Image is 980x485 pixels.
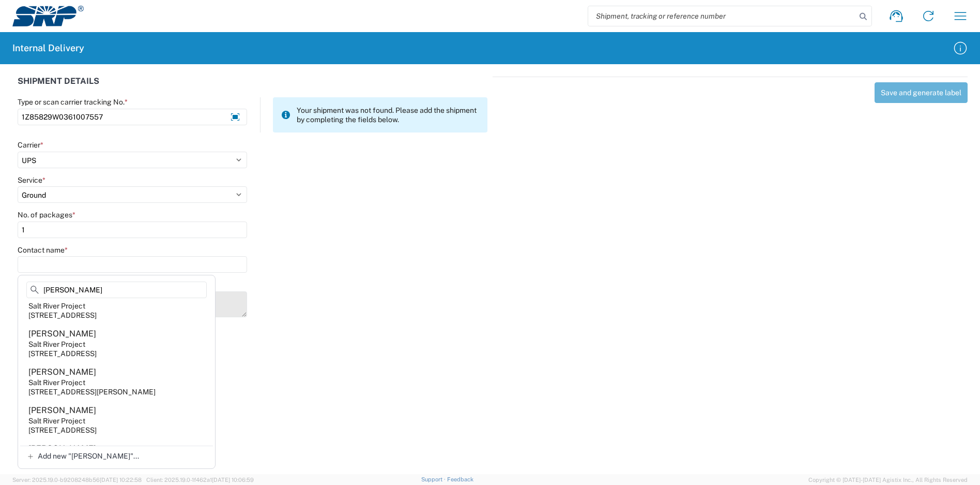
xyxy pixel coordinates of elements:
div: Salt River Project [28,340,85,349]
div: [PERSON_NAME] [28,366,96,378]
label: Contact name [18,245,68,255]
span: Server: 2025.19.0-b9208248b56 [12,477,142,483]
div: [STREET_ADDRESS] [28,349,97,358]
a: Feedback [447,476,473,482]
label: No. of packages [18,210,75,219]
label: Carrier [18,140,43,150]
div: [PERSON_NAME] [28,405,96,416]
span: Client: 2025.19.0-1f462a1 [146,477,254,483]
a: Support [421,476,447,482]
input: Shipment, tracking or reference number [588,6,856,26]
div: [PERSON_NAME] [28,443,96,454]
div: [STREET_ADDRESS][PERSON_NAME] [28,387,156,396]
span: Your shipment was not found. Please add the shipment by completing the fields below. [297,106,479,124]
span: Copyright © [DATE]-[DATE] Agistix Inc., All Rights Reserved [808,475,968,484]
img: srp [12,6,84,26]
h2: Internal Delivery [12,42,84,54]
span: [DATE] 10:06:59 [212,477,254,483]
div: Salt River Project [28,416,85,425]
div: [STREET_ADDRESS] [28,425,97,435]
div: [STREET_ADDRESS] [28,311,97,320]
label: Service [18,175,45,185]
div: Salt River Project [28,378,85,387]
span: Add new "[PERSON_NAME]"... [38,451,139,461]
span: [DATE] 10:22:58 [100,477,142,483]
div: SHIPMENT DETAILS [18,77,487,97]
div: [PERSON_NAME] [28,328,96,340]
div: Salt River Project [28,301,85,311]
label: Type or scan carrier tracking No. [18,97,128,107]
